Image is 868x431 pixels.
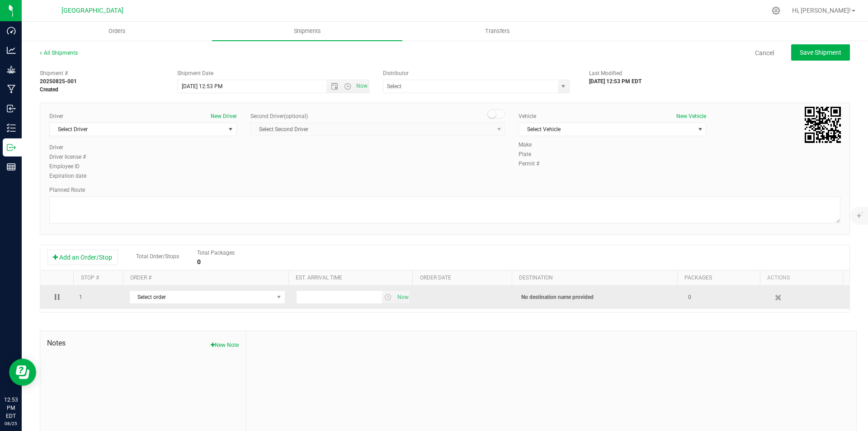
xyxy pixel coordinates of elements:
label: Distributor [383,69,409,77]
iframe: Resource center [9,359,36,386]
span: Orders [96,27,138,35]
p: No destination name provided [521,293,677,302]
label: Shipment Date [177,69,213,77]
a: Destination [519,275,553,281]
a: Cancel [755,48,774,57]
a: Stop # [81,275,99,281]
span: Total Packages [197,250,235,256]
label: Second Driver [250,112,308,120]
th: Actions [760,270,843,286]
span: (optional) [284,113,308,119]
a: Transfers [402,22,593,41]
label: Employee ID [49,162,94,171]
a: Orders [22,22,212,41]
label: Driver [49,112,63,120]
label: Driver [49,143,94,152]
inline-svg: Outbound [7,143,16,152]
inline-svg: Analytics [7,46,16,55]
span: select [382,291,395,303]
button: New Vehicle [676,112,706,120]
div: Manage settings [770,6,782,15]
button: New Driver [211,112,237,120]
span: Open the date view [327,83,342,90]
span: Set Current date [395,291,410,304]
span: Total Order/Stops [136,253,179,260]
strong: 0 [197,258,201,265]
inline-svg: Reports [7,162,16,171]
button: Add an Order/Stop [47,250,118,265]
input: Select [383,80,552,93]
inline-svg: Grow [7,65,16,74]
span: Transfers [473,27,522,35]
strong: 20250825-001 [40,78,77,85]
p: 12:53 PM EDT [4,396,18,420]
inline-svg: Inbound [7,104,16,113]
inline-svg: Dashboard [7,26,16,35]
strong: [DATE] 12:53 PM EDT [589,78,642,85]
img: Scan me! [805,107,841,143]
label: Driver license # [49,153,94,161]
label: Make [519,141,546,149]
label: Vehicle [519,112,536,120]
span: [GEOGRAPHIC_DATA] [61,7,123,14]
a: Order date [420,275,451,281]
strong: Created [40,86,58,93]
span: select [225,123,236,136]
span: Set Current date [354,80,370,93]
a: All Shipments [40,50,78,56]
span: select [694,123,706,136]
span: Hi, [PERSON_NAME]! [792,7,851,14]
label: Last Modified [589,69,622,77]
span: Save Shipment [800,49,841,56]
span: 0 [688,293,691,302]
a: Shipments [212,22,402,41]
span: Select Driver [50,123,225,136]
a: Order # [130,275,151,281]
label: Expiration date [49,172,94,180]
label: Permit # [519,160,546,168]
span: Planned Route [49,187,85,193]
inline-svg: Manufacturing [7,85,16,94]
span: Select Vehicle [519,123,694,136]
span: select [395,291,410,303]
span: Select order [130,291,274,303]
span: Shipment # [40,69,164,77]
span: Shipments [282,27,333,35]
span: select [273,291,284,303]
span: Open the time view [340,83,355,90]
qrcode: 20250825-001 [805,107,841,143]
button: Save Shipment [791,44,850,61]
a: Est. arrival time [296,275,342,281]
button: New Note [211,341,239,349]
label: Plate [519,150,546,158]
inline-svg: Inventory [7,123,16,133]
span: Notes [47,338,239,349]
span: 1 [79,293,82,302]
span: select [558,80,569,93]
a: Packages [684,275,712,281]
p: 08/25 [4,420,18,427]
